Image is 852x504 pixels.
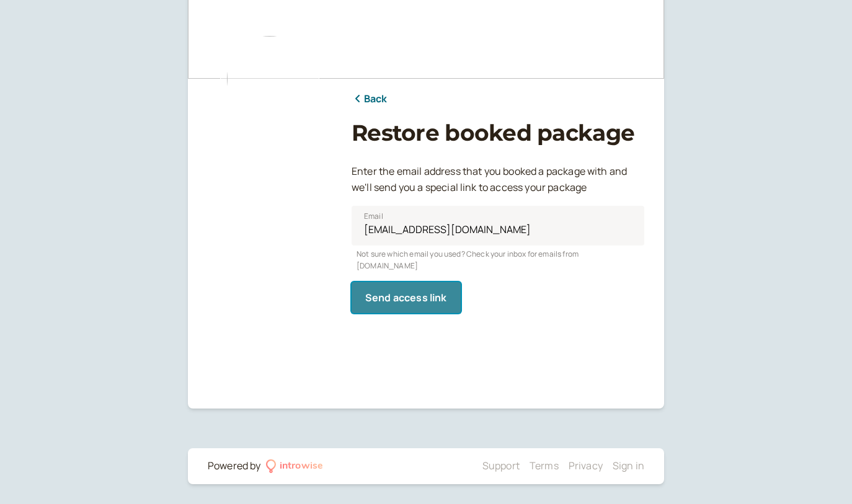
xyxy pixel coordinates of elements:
[352,91,388,107] a: Back
[569,459,603,472] a: Privacy
[208,458,261,474] div: Powered by
[364,210,383,223] span: Email
[352,245,644,272] div: Not sure which email you used? Check your inbox for emails from [DOMAIN_NAME]
[352,206,644,245] input: Email
[352,282,461,313] button: Send access link
[365,291,447,304] span: Send access link
[482,459,520,472] a: Support
[352,154,644,196] div: Enter the email address that you booked a package with and we'll send you a special link to acces...
[613,459,644,472] a: Sign in
[280,458,323,474] div: introwise
[530,459,559,472] a: Terms
[266,458,324,474] a: introwise
[352,120,644,146] h1: Restore booked package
